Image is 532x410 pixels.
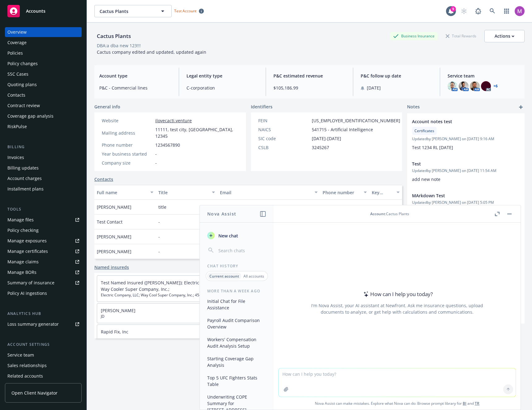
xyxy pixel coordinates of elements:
button: New chat [205,230,269,241]
img: photo [459,81,469,91]
div: Title [158,189,208,196]
div: Year business started [102,151,153,157]
span: Cactus Plants [100,8,153,15]
img: photo [481,81,491,91]
span: Manage exposures [5,236,82,246]
span: Open Client Navigator [11,390,58,396]
h1: Nova Assist [207,211,236,217]
span: Accounts [26,9,45,14]
div: Tools [5,206,82,212]
div: Analytics hub [5,311,82,317]
div: SIC code [258,135,309,142]
button: Title [156,185,217,200]
a: Sales relationships [5,361,82,370]
a: Related accounts [5,371,82,381]
a: TR [475,401,479,406]
a: Manage files [5,215,82,225]
span: $105,186.99 [273,85,345,91]
span: [DATE]-[DATE] [312,135,341,142]
span: Updated by [PERSON_NAME] on [DATE] 11:54 AM [412,168,520,174]
button: Actions [484,30,525,42]
span: - [155,160,157,166]
span: [DATE] [367,85,381,91]
span: Service team [448,73,520,79]
a: SSC Cases [5,69,82,79]
div: Phone number [323,189,360,196]
div: Total Rewards [443,32,479,40]
span: 1234567890 [155,142,180,148]
a: Installment plans [5,184,82,194]
div: TestUpdatedby [PERSON_NAME] on [DATE] 11:54 AMadd new note [407,156,525,187]
div: Business Insurance [390,32,438,40]
span: General info [94,103,120,110]
div: CSLB [258,144,309,151]
div: Related accounts [7,371,43,381]
span: Notes [407,103,420,111]
div: Loss summary generator [7,319,59,329]
div: Coverage gap analysis [7,111,54,121]
button: Phone number [320,185,369,200]
img: photo [515,6,525,16]
div: How can I help you today? [362,290,433,298]
a: Report a Bug [472,5,484,17]
div: Account charges [7,174,42,183]
a: Start snowing [458,5,470,17]
span: C-corporation [187,85,259,91]
div: Manage certificates [7,246,48,256]
span: Test Contact [97,219,122,225]
div: Manage claims [7,257,39,267]
span: Updated by [PERSON_NAME] on [DATE] 5:05 PM [412,200,520,205]
div: Manage exposures [7,236,47,246]
div: Full name [97,189,147,196]
span: [PERSON_NAME] [97,248,131,255]
div: Invoices [7,153,24,162]
a: [EMAIL_ADDRESS][DOMAIN_NAME] [220,204,297,210]
div: Phone number [102,142,153,148]
span: Yes [378,204,385,210]
input: Search chats [217,246,266,255]
a: Named insureds [94,264,129,270]
div: 9 [450,6,456,12]
div: Overview [7,27,27,37]
span: [PERSON_NAME] [97,233,131,240]
span: MArkdown Test [412,192,504,199]
a: Summary of insurance [5,278,82,288]
button: Top 5 UFC Fighters Stats Table [205,373,269,389]
div: Coverage [7,38,27,48]
span: Nova Assist can make mistakes. Explore what Nova can do: Browse prompt library for and [276,397,518,410]
span: Electric Company, LLC; Way Cool Super Company, Inc.; 4545 56, LLC; [101,292,239,298]
div: SSC Cases [7,69,28,79]
div: I'm Nova Assist, your AI assistant at Newfront. Ask me insurance questions, upload documents to a... [310,302,484,315]
button: Starting Coverage Gap Analysis [205,354,269,370]
a: Invoices [5,153,82,162]
span: JD [101,314,239,319]
a: +6 [493,84,498,88]
button: Payroll Audit Comparison Overview [205,315,269,332]
a: Coverage gap analysis [5,111,82,121]
span: - [158,233,160,240]
p: Current account [209,274,239,279]
span: P&C follow up date [361,73,433,79]
div: Chat History [200,263,274,269]
a: Contacts [5,90,82,100]
button: Email [217,185,320,200]
div: FEIN [258,117,309,124]
div: NAICS [258,126,309,133]
a: Search [486,5,499,17]
a: Quoting plans [5,80,82,90]
div: More than a week ago [200,288,274,294]
a: Policy AI ingestions [5,288,82,298]
span: Updated by [PERSON_NAME] on [DATE] 9:16 AM [412,136,520,142]
button: Initial Chat for File Assistance [205,296,269,313]
a: Manage BORs [5,267,82,277]
a: Contract review [5,101,82,111]
a: Manage claims [5,257,82,267]
div: : Cactus Plants [370,211,409,216]
span: Test Account [174,8,196,14]
a: Policy changes [5,59,82,69]
a: Policy checking [5,225,82,235]
span: Account type [99,73,171,79]
span: P&C - Commercial lines [99,85,171,91]
span: Test [412,161,504,167]
a: Accounts [5,2,82,20]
